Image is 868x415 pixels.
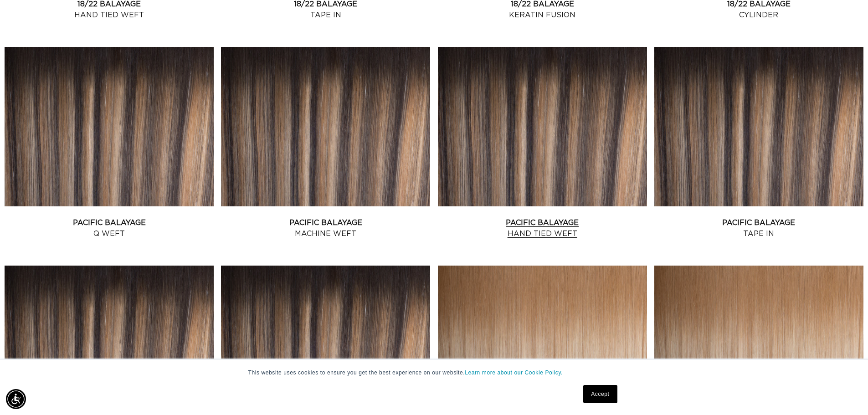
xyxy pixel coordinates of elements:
[438,217,647,239] a: Pacific Balayage Hand Tied Weft
[248,369,620,377] p: This website uses cookies to ensure you get the best experience on our website.
[654,217,863,239] a: Pacific Balayage Tape In
[5,217,214,239] a: Pacific Balayage Q Weft
[583,385,617,403] a: Accept
[6,389,26,409] div: Accessibility Menu
[465,369,563,376] a: Learn more about our Cookie Policy.
[822,371,868,415] iframe: Chat Widget
[221,217,430,239] a: Pacific Balayage Machine Weft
